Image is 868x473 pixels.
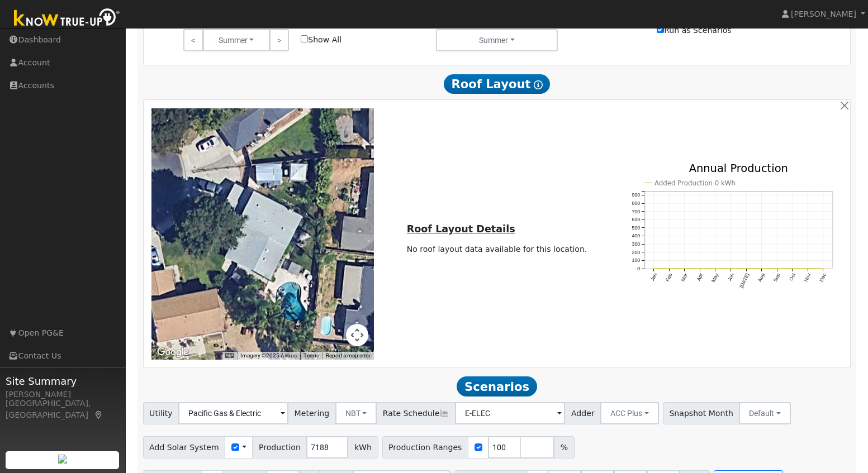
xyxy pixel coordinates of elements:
[6,398,120,421] div: [GEOGRAPHIC_DATA], [GEOGRAPHIC_DATA]
[632,200,641,206] text: 800
[654,179,736,187] text: Added Production 0 kWh
[684,267,686,270] circle: onclick=""
[632,217,641,222] text: 600
[303,352,319,359] a: Terms
[649,273,658,282] text: Jan
[554,436,574,458] span: %
[301,34,341,46] label: Show All
[288,402,336,424] span: Metering
[730,267,732,270] circle: onclick=""
[301,35,308,42] input: Show All
[739,402,791,424] button: Default
[665,273,673,283] text: Feb
[178,402,288,424] input: Select a Utility
[699,267,701,270] circle: onclick=""
[632,257,641,263] text: 100
[696,273,704,282] text: Apr
[668,267,671,270] circle: onclick=""
[143,402,179,424] span: Utility
[632,225,641,231] text: 500
[240,352,297,359] span: Imagery ©2025 Airbus
[632,233,641,239] text: 400
[407,223,515,235] u: Roof Layout Details
[689,162,788,175] text: Annual Production
[632,250,641,255] text: 200
[252,436,307,458] span: Production
[803,272,812,283] text: Nov
[457,376,537,396] span: Scenarios
[600,402,659,424] button: ACC Plus
[405,241,589,257] td: No roof layout data available for this location.
[444,74,551,94] span: Roof Layout
[819,272,828,283] text: Dec
[382,436,468,458] span: Production Ranges
[335,402,377,424] button: NBT
[376,402,456,424] span: Rate Schedule
[632,241,641,247] text: 300
[154,345,191,360] a: Open this area in Google Maps (opens a new window)
[269,29,289,51] a: >
[788,272,796,281] text: Oct
[746,267,748,270] circle: onclick=""
[8,6,126,31] img: Know True-Up
[348,436,378,458] span: kWh
[225,352,233,360] button: Keyboard shortcuts
[657,25,731,36] label: Run as Scenarios
[534,80,543,89] i: Show Help
[154,345,191,360] img: Google
[6,374,120,389] span: Site Summary
[822,267,824,270] circle: onclick=""
[680,273,689,283] text: Mar
[436,29,558,51] button: Summer
[58,455,67,464] img: retrieve
[714,267,717,270] circle: onclick=""
[183,29,203,51] a: <
[143,436,226,458] span: Add Solar System
[455,402,565,424] input: Select a Rate Schedule
[791,9,856,18] span: [PERSON_NAME]
[776,267,779,270] circle: onclick=""
[653,267,655,270] circle: onclick=""
[761,267,763,270] circle: onclick=""
[326,352,371,359] a: Report a map error
[565,402,601,424] span: Adder
[638,266,641,271] text: 0
[657,26,664,33] input: Run as Scenarios
[632,209,641,214] text: 700
[203,29,270,51] button: Summer
[791,267,794,270] circle: onclick=""
[727,273,735,282] text: Jun
[632,192,641,198] text: 900
[663,402,740,424] span: Snapshot Month
[346,324,368,346] button: Map camera controls
[739,273,751,289] text: [DATE]
[710,272,719,283] text: May
[757,273,766,283] text: Aug
[94,410,104,419] a: Map
[772,273,781,283] text: Sep
[6,389,120,400] div: [PERSON_NAME]
[807,267,809,270] circle: onclick=""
